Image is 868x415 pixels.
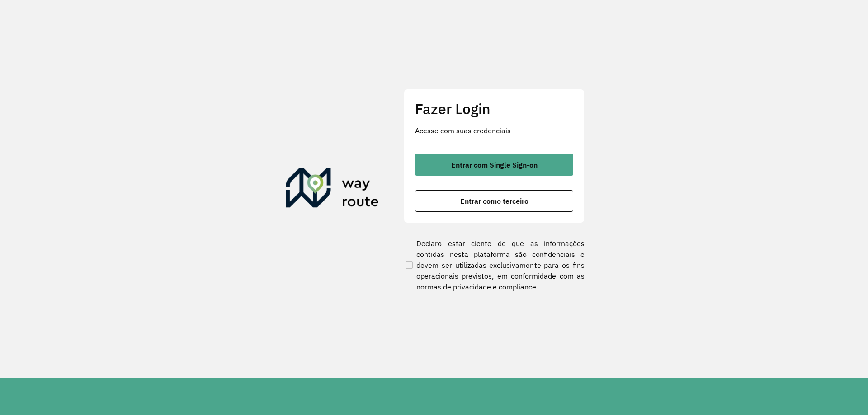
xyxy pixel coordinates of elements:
p: Acesse com suas credenciais [415,125,573,136]
span: Entrar como terceiro [460,197,528,205]
button: button [415,190,573,212]
button: button [415,154,573,176]
label: Declaro estar ciente de que as informações contidas nesta plataforma são confidenciais e devem se... [404,238,585,292]
img: Roteirizador AmbevTech [286,168,379,211]
span: Entrar com Single Sign-on [451,161,538,168]
h2: Fazer Login [415,100,573,117]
